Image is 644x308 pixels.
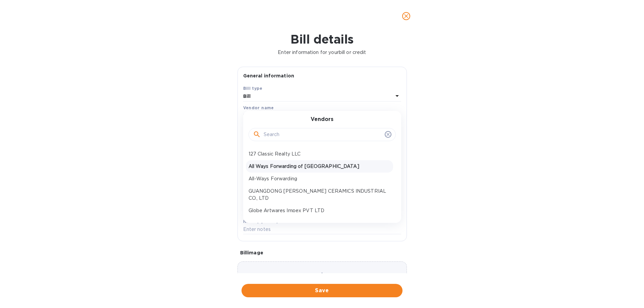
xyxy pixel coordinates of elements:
p: All Ways Forwarding of [GEOGRAPHIC_DATA] [249,163,390,170]
p: Select vendor name [243,112,290,119]
p: Bill image [240,249,404,256]
button: Save [241,284,402,297]
b: General information [243,73,294,78]
b: Vendor name [243,105,274,110]
b: Bill type [243,86,263,91]
span: Save [247,287,397,295]
p: Globe Artwares Impex PVT LTD [249,207,390,214]
h1: Bill details [5,32,639,46]
label: Notes (optional) [243,220,278,224]
p: All-Ways Forwarding [249,175,390,182]
input: Search [264,130,382,140]
button: close [398,8,414,24]
p: Enter information for your bill or credit [5,49,639,56]
p: GUANGDONG [PERSON_NAME] CERAMICS INDUSTRIAL CO., LTD [249,188,390,202]
input: Enter notes [243,225,401,235]
h3: Vendors [311,116,333,123]
b: Bill [243,94,251,99]
p: 127 Classic Realty LLC [249,150,390,158]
